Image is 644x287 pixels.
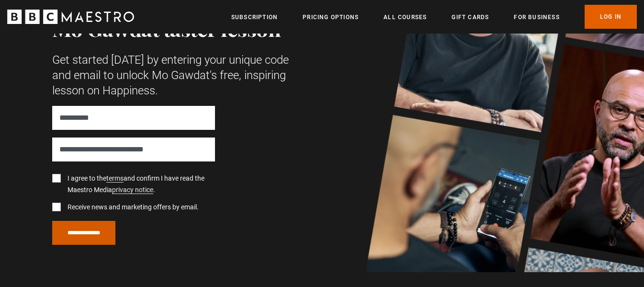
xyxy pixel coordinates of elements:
[231,5,637,29] nav: Primary
[585,5,637,29] a: Log In
[231,12,278,22] a: Subscription
[106,174,124,183] a: terms
[112,186,153,194] a: privacy notice
[384,12,427,22] a: All Courses
[7,10,134,24] svg: BBC Maestro
[52,52,296,98] p: Get started [DATE] by entering your unique code and email to unlock Mo Gawdat's free, inspiring l...
[64,173,215,196] label: I agree to the and confirm I have read the Maestro Media .
[452,12,489,22] a: Gift Cards
[303,12,359,22] a: Pricing Options
[514,12,559,22] a: For business
[64,202,199,213] label: Receive news and marketing offers by email.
